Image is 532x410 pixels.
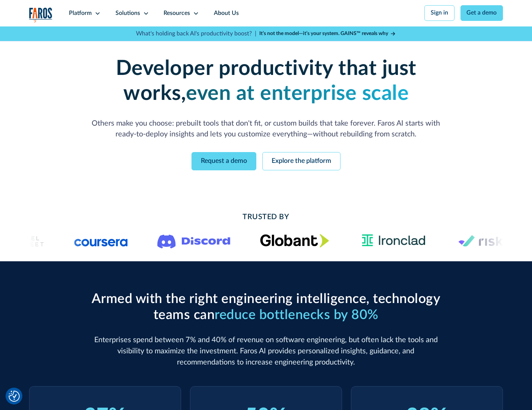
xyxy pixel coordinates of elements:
strong: It’s not the model—it’s your system. GAINS™ reveals why [259,31,388,36]
img: Logo of the online learning platform Coursera. [74,235,128,247]
h2: Trusted By [88,212,444,223]
div: Platform [69,9,92,18]
img: Logo of the communication platform Discord. [157,233,230,249]
div: Solutions [115,9,140,18]
a: Request a demo [191,152,256,170]
a: home [29,7,53,23]
p: Others make you choose: prebuilt tools that don't fit, or custom builds that take forever. Faros ... [88,118,444,141]
strong: Developer productivity that just works, [116,58,417,104]
img: Ironclad Logo [358,232,428,250]
button: Cookie Settings [9,391,20,402]
h2: Armed with the right engineering intelligence, technology teams can [88,291,444,323]
span: reduce bottlenecks by 80% [215,308,379,322]
a: It’s not the model—it’s your system. GAINS™ reveals why [259,30,396,38]
a: Explore the platform [262,152,341,170]
p: What's holding back AI's productivity boost? | [136,29,256,38]
div: Resources [164,9,190,18]
strong: even at enterprise scale [186,83,409,104]
a: Get a demo [460,5,503,21]
img: Globant's logo [260,234,329,247]
img: Logo of the analytics and reporting company Faros. [29,7,53,23]
img: Revisit consent button [9,391,20,402]
p: Enterprises spend between 7% and 40% of revenue on software engineering, but often lack the tools... [88,335,444,368]
a: Sign in [424,5,455,21]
